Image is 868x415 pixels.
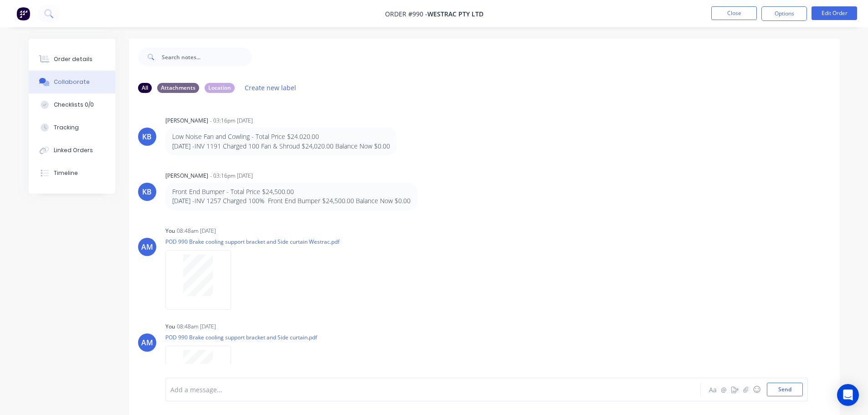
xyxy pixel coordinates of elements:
[54,146,93,154] div: Linked Orders
[29,93,115,116] button: Checklists 0/0
[162,48,252,66] input: Search notes...
[177,227,216,235] div: 08:48am [DATE]
[240,82,301,94] button: Create new label
[16,7,30,20] img: Factory
[29,162,115,184] button: Timeline
[29,139,115,162] button: Linked Orders
[767,383,803,396] button: Send
[165,238,339,246] p: POD 990 Brake cooling support bracket and Side curtain Westrac.pdf
[165,227,175,235] div: You
[719,384,729,395] button: @
[172,196,411,205] p: [DATE] -INV 1257 Charged 100% Front End Bumper $24,500.00 Balance Now $0.00
[812,6,857,20] button: Edit Order
[142,186,152,197] div: KB
[761,6,807,21] button: Options
[157,83,199,93] div: Attachments
[165,333,317,341] p: POD 990 Brake cooling support bracket and Side curtain.pdf
[210,172,253,180] div: - 03:16pm [DATE]
[54,169,78,177] div: Timeline
[165,323,175,331] div: You
[427,10,483,18] span: WesTrac Pty Ltd
[385,10,427,18] span: Order #990 -
[141,337,153,348] div: AM
[29,48,115,71] button: Order details
[172,187,411,196] p: Front End Bumper - Total Price $24,500.00
[141,241,153,252] div: AM
[172,132,390,141] p: Low Noise Fan and Cowling - Total Price $24.020.00
[177,323,216,331] div: 08:48am [DATE]
[29,71,115,93] button: Collaborate
[708,384,719,395] button: Aa
[751,384,762,395] button: ☺
[172,142,390,151] p: [DATE] -INV 1191 Charged 100 Fan & Shroud $24,020.00 Balance Now $0.00
[165,117,208,125] div: [PERSON_NAME]
[138,83,152,93] div: All
[54,123,79,132] div: Tracking
[205,83,235,93] div: Location
[54,101,94,109] div: Checklists 0/0
[210,117,253,125] div: - 03:16pm [DATE]
[711,6,757,20] button: Close
[29,116,115,139] button: Tracking
[837,384,859,406] div: Open Intercom Messenger
[142,131,152,142] div: KB
[54,55,92,63] div: Order details
[54,78,90,86] div: Collaborate
[165,172,208,180] div: [PERSON_NAME]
